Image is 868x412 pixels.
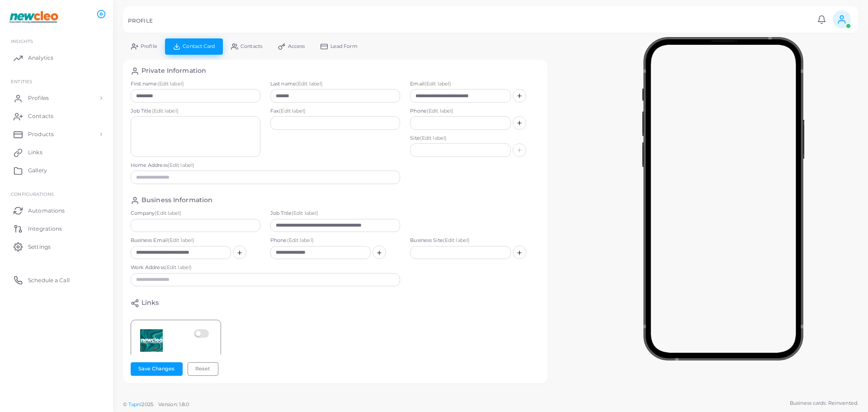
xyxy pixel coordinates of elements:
[270,81,400,88] label: Last name
[183,44,215,49] span: Contact Card
[425,81,451,87] span: (Edit label)
[131,362,183,376] button: Save Changes
[410,108,540,115] label: Phone
[128,401,142,407] a: Tapni
[28,243,51,251] span: Settings
[330,44,358,49] span: Lead Form
[410,81,540,88] label: Email
[131,81,260,88] label: First name
[131,108,260,115] label: Job Title
[288,44,305,49] span: Access
[7,49,106,67] a: Analytics
[790,399,858,407] span: Business cards. Reinvented.
[142,299,159,308] h4: Links
[28,112,53,120] span: Contacts
[28,207,65,215] span: Automations
[7,201,106,219] a: Automations
[131,210,260,217] label: Company
[168,237,194,243] span: (Edit label)
[140,329,163,352] img: nhIajrQYTxo0Bd0Y3t4ffCEtKQCRXrDz-1699957112135.png
[28,148,42,156] span: Links
[292,210,318,216] span: (Edit label)
[296,81,323,87] span: (Edit label)
[155,210,181,216] span: (Edit label)
[642,37,804,360] img: phone-mock.b55596b7.png
[11,191,54,197] span: Configurations
[28,276,70,284] span: Schedule a Call
[142,196,212,205] h4: Business Information
[270,108,400,115] label: Fax
[7,143,106,161] a: Links
[7,271,106,289] a: Schedule a Call
[7,125,106,143] a: Products
[420,135,447,141] span: (Edit label)
[158,401,189,407] span: Version: 1.8.0
[131,237,260,244] label: Business Email
[279,108,306,114] span: (Edit label)
[142,401,153,408] span: 2025
[123,401,189,408] span: ©
[128,18,153,24] h5: PROFILE
[142,67,206,76] h4: Private Information
[427,108,453,114] span: (Edit label)
[188,362,218,376] button: Reset
[141,44,157,49] span: Profile
[28,54,53,62] span: Analytics
[8,9,58,25] img: logo
[7,219,106,237] a: Integrations
[157,81,184,87] span: (Edit label)
[7,161,106,180] a: Gallery
[11,38,33,44] span: INSIGHTS
[28,225,62,233] span: Integrations
[7,89,106,107] a: Profiles
[287,237,314,243] span: (Edit label)
[270,210,400,217] label: Job Title
[7,237,106,256] a: Settings
[270,237,400,244] label: Phone
[168,162,194,168] span: (Edit label)
[7,107,106,125] a: Contacts
[152,108,179,114] span: (Edit label)
[410,135,540,142] label: Site
[11,79,32,84] span: ENTITIES
[28,94,49,102] span: Profiles
[131,162,401,169] label: Home Address
[165,264,192,270] span: (Edit label)
[443,237,470,243] span: (Edit label)
[241,44,262,49] span: Contacts
[28,166,47,175] span: Gallery
[131,264,401,271] label: Work Address
[28,130,54,138] span: Products
[410,237,540,244] label: Business Site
